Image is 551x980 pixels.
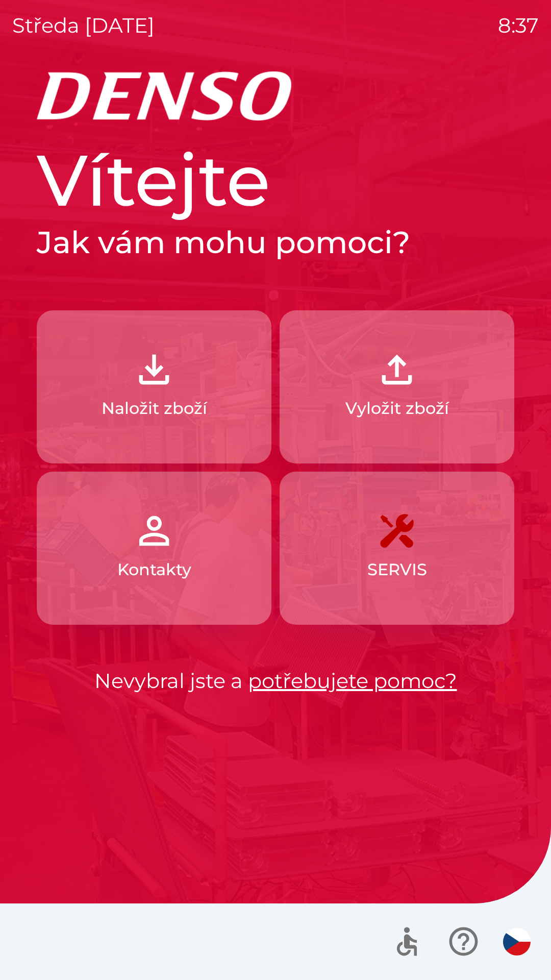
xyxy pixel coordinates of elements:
[37,310,271,463] button: Naložit zboží
[374,347,419,392] img: 2fb22d7f-6f53-46d3-a092-ee91fce06e5d.png
[280,472,514,625] button: SERVIS
[132,508,177,553] img: 072f4d46-cdf8-44b2-b931-d189da1a2739.png
[37,71,514,120] img: Logo
[37,472,271,625] button: Kontakty
[374,508,419,553] img: 7408382d-57dc-4d4c-ad5a-dca8f73b6e74.png
[102,396,207,421] p: Naložit zboží
[367,557,427,582] p: SERVIS
[248,668,457,693] a: potřebujete pomoc?
[37,137,514,224] h1: Vítejte
[12,10,155,41] p: středa [DATE]
[117,557,191,582] p: Kontakty
[345,396,449,421] p: Vyložit zboží
[280,310,514,463] button: Vyložit zboží
[498,10,539,41] p: 8:37
[37,666,514,696] p: Nevybral jste a
[132,347,177,392] img: 918cc13a-b407-47b8-8082-7d4a57a89498.png
[503,928,531,955] img: cs flag
[37,224,514,261] h2: Jak vám mohu pomoci?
